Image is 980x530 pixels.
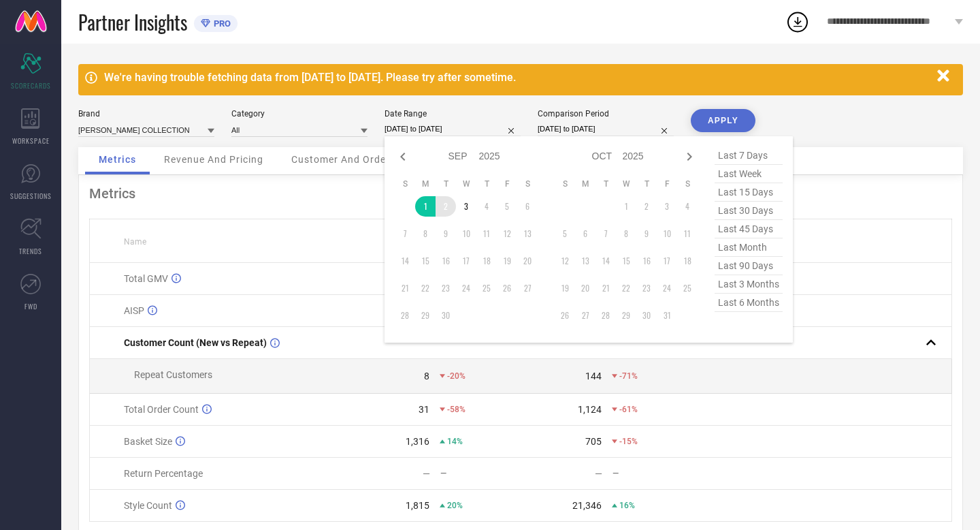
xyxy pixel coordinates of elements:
[415,251,436,271] td: Mon Sep 15 2025
[715,202,783,220] span: last 30 days
[517,251,538,271] td: Sat Sep 20 2025
[447,405,465,414] span: -58%
[616,251,636,271] td: Wed Oct 15 2025
[124,237,146,247] span: Name
[447,371,465,381] span: -20%
[595,278,616,298] td: Tue Oct 21 2025
[476,196,497,217] td: Thu Sep 04 2025
[210,18,231,29] span: PRO
[619,501,635,510] span: 16%
[456,223,476,244] td: Wed Sep 10 2025
[436,196,456,217] td: Tue Sep 02 2025
[415,223,436,244] td: Mon Sep 08 2025
[575,278,595,298] td: Mon Oct 20 2025
[517,278,538,298] td: Sat Sep 27 2025
[575,251,595,271] td: Mon Oct 13 2025
[436,223,456,244] td: Tue Sep 09 2025
[456,251,476,271] td: Wed Sep 17 2025
[636,278,657,298] td: Thu Oct 23 2025
[436,251,456,271] td: Tue Sep 16 2025
[436,278,456,298] td: Tue Sep 23 2025
[619,405,638,414] span: -61%
[517,178,538,189] th: Saturday
[616,196,636,217] td: Wed Oct 01 2025
[677,278,698,298] td: Sat Oct 25 2025
[555,278,575,298] td: Sun Oct 19 2025
[636,223,657,244] td: Thu Oct 09 2025
[395,251,415,271] td: Sun Sep 14 2025
[497,178,517,189] th: Friday
[12,136,50,146] span: WORKSPACE
[616,178,636,189] th: Wednesday
[517,196,538,217] td: Sat Sep 06 2025
[476,251,497,271] td: Thu Sep 18 2025
[585,436,602,447] div: 705
[497,251,517,271] td: Fri Sep 19 2025
[231,109,367,119] div: Category
[575,305,595,326] td: Mon Oct 27 2025
[497,278,517,298] td: Fri Sep 26 2025
[385,122,521,136] input: Select date range
[595,223,616,244] td: Tue Oct 07 2025
[406,436,429,447] div: 1,316
[715,257,783,275] span: last 90 days
[538,109,674,119] div: Comparison Period
[575,178,595,189] th: Monday
[612,469,692,478] div: —
[456,278,476,298] td: Wed Sep 24 2025
[657,305,677,326] td: Fri Oct 31 2025
[616,223,636,244] td: Wed Oct 08 2025
[785,10,810,34] div: Open download list
[124,468,203,479] span: Return Percentage
[89,185,952,202] div: Metrics
[440,469,520,478] div: —
[456,178,476,189] th: Wednesday
[636,178,657,189] th: Thursday
[134,369,212,380] span: Repeat Customers
[447,437,463,446] span: 14%
[476,278,497,298] td: Thu Sep 25 2025
[657,223,677,244] td: Fri Oct 10 2025
[538,122,674,136] input: Select comparison period
[636,251,657,271] td: Thu Oct 16 2025
[124,337,267,348] span: Customer Count (New vs Repeat)
[395,178,415,189] th: Sunday
[575,223,595,244] td: Mon Oct 06 2025
[616,305,636,326] td: Wed Oct 29 2025
[636,305,657,326] td: Thu Oct 30 2025
[476,223,497,244] td: Thu Sep 11 2025
[415,178,436,189] th: Monday
[555,305,575,326] td: Sun Oct 26 2025
[11,80,51,91] span: SCORECARDS
[497,223,517,244] td: Fri Sep 12 2025
[78,109,214,119] div: Brand
[677,251,698,271] td: Sat Oct 18 2025
[715,275,783,294] span: last 3 months
[395,278,415,298] td: Sun Sep 21 2025
[691,109,755,132] button: APPLY
[657,251,677,271] td: Fri Oct 17 2025
[164,154,263,165] span: Revenue And Pricing
[715,238,783,257] span: last month
[715,146,783,165] span: last 7 days
[715,183,783,202] span: last 15 days
[415,196,436,217] td: Mon Sep 01 2025
[681,149,698,165] div: Next month
[595,305,616,326] td: Tue Oct 28 2025
[657,278,677,298] td: Fri Oct 24 2025
[677,223,698,244] td: Sat Oct 11 2025
[415,278,436,298] td: Mon Sep 22 2025
[124,305,144,316] span: AISP
[291,154,395,165] span: Customer And Orders
[124,500,172,511] span: Style Count
[578,404,602,415] div: 1,124
[657,196,677,217] td: Fri Oct 03 2025
[99,154,136,165] span: Metrics
[585,371,602,381] div: 144
[715,165,783,183] span: last week
[124,436,172,447] span: Basket Size
[395,305,415,326] td: Sun Sep 28 2025
[595,468,602,479] div: —
[616,278,636,298] td: Wed Oct 22 2025
[424,371,429,381] div: 8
